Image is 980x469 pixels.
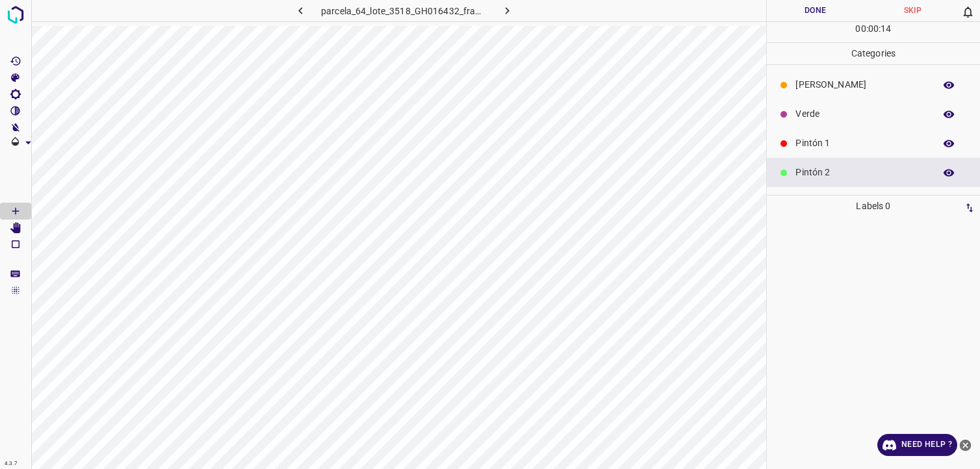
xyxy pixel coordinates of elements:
p: Pintón 1 [795,136,928,150]
a: Need Help ? [877,434,957,456]
p: [PERSON_NAME] [795,78,928,92]
p: 00 [868,22,879,36]
div: Verde [767,99,980,129]
img: logo [4,3,27,27]
div: [PERSON_NAME] [767,70,980,99]
p: 14 [881,22,891,36]
p: 00 [855,22,866,36]
h6: parcela_64_lote_3518_GH016432_frame_00133_128661.jpg [321,3,487,21]
p: Pintón 2 [795,166,928,179]
p: Verde [795,107,928,121]
div: : : [855,22,891,42]
div: Pintón 1 [767,129,980,158]
div: 4.3.7 [1,459,21,469]
div: Pintón 3 [767,187,980,216]
p: Labels 0 [771,196,976,217]
div: Pintón 2 [767,158,980,187]
button: close-help [957,434,974,456]
p: Categories [767,43,980,64]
